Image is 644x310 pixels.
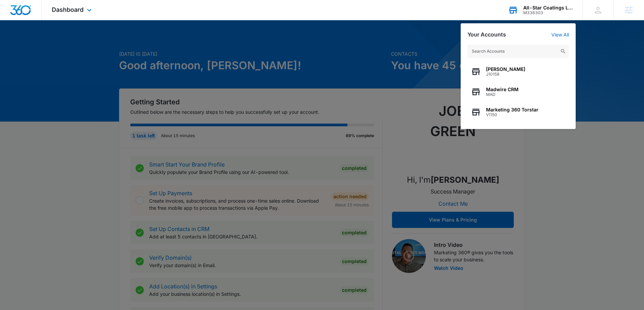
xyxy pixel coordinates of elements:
span: V1150 [486,112,538,117]
span: MAD [486,92,519,97]
div: account name [523,5,573,10]
span: [PERSON_NAME] [486,67,525,72]
h2: Your Accounts [467,31,506,38]
span: Marketing 360 Torstar [486,107,538,112]
input: Search Accounts [467,45,569,58]
button: [PERSON_NAME]J10158 [467,61,569,82]
span: J10158 [486,72,525,77]
div: account id [523,10,573,15]
button: Madwire CRMMAD [467,82,569,102]
button: Marketing 360 TorstarV1150 [467,102,569,122]
span: Madwire CRM [486,87,519,92]
span: Dashboard [52,6,84,13]
a: View All [551,32,569,37]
